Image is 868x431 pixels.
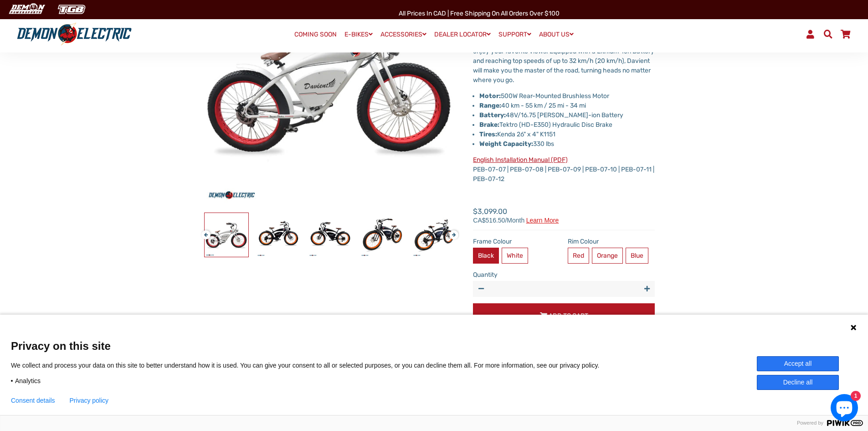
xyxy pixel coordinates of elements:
[473,248,499,264] label: Black
[473,206,559,223] span: $3,099.00
[626,248,648,264] label: Blue
[360,213,404,257] img: Davient Cruiser eBike - Demon Electric
[501,92,609,100] span: 500W Rear-Mounted Brushless Motor
[479,92,501,100] strong: Motor:
[479,130,497,138] strong: Tires:
[431,28,494,41] a: DEALER LOCATOR
[377,28,430,41] a: ACCESSORIES
[11,339,857,353] span: Privacy on this site
[549,312,588,320] span: Add to Cart
[473,281,655,297] input: quantity
[257,213,300,257] img: Davient Cruiser eBike - Demon Electric
[793,420,827,426] span: Powered by
[592,248,623,264] label: Orange
[449,226,455,236] button: Next
[473,303,655,328] button: Add to Cart
[53,2,90,17] img: TGB Canada
[828,394,861,424] inbox-online-store-chat: Shopify online store chat
[399,10,560,17] span: All Prices in CAD | Free shipping on all orders over $100
[473,270,655,280] label: Quantity
[14,22,135,46] img: Demon Electric logo
[568,237,655,246] label: Rim Colour
[308,213,352,257] img: Davient Cruiser eBike - Demon Electric
[11,397,55,404] button: Consent details
[536,28,577,41] a: ABOUT US
[479,102,586,109] span: 40 km - 55 km / 25 mi - 34 mi
[473,281,489,297] button: Reduce item quantity by one
[479,140,533,148] strong: Weight Capacity:
[412,213,456,257] img: Davient Cruiser eBike - Demon Electric
[639,281,655,297] button: Increase item quantity by one
[70,397,109,404] a: Privacy policy
[479,121,499,129] strong: Brake:
[201,226,207,236] button: Previous
[473,237,560,246] label: Frame Colour
[757,375,839,390] button: Decline all
[291,28,340,41] a: COMING SOON
[757,356,839,371] button: Accept all
[473,156,568,164] a: English Installation Manual (PDF)
[495,28,534,41] a: SUPPORT
[479,102,501,109] strong: Range:
[479,111,506,119] strong: Battery:
[502,248,528,264] label: White
[11,361,613,369] p: We collect and process your data on this site to better understand how it is used. You can give y...
[205,213,248,257] img: Davient Cruiser eBike - Demon Electric
[341,28,376,41] a: E-BIKES
[479,139,655,149] p: 330 lbs
[473,156,654,183] span: PEB-07-07 | PEB-07-08 | PEB-07-09 | PEB-07-10 | PEB-07-11 | PEB-07-12
[568,248,589,264] label: Red
[479,130,555,138] span: Kenda 26" x 4" K1151
[479,111,623,119] span: 48V/16.75 [PERSON_NAME]-ion Battery
[15,377,41,385] span: Analytics
[5,2,48,17] img: Demon Electric
[479,121,612,129] span: Tektro (HD-E350) Hydraulic Disc Brake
